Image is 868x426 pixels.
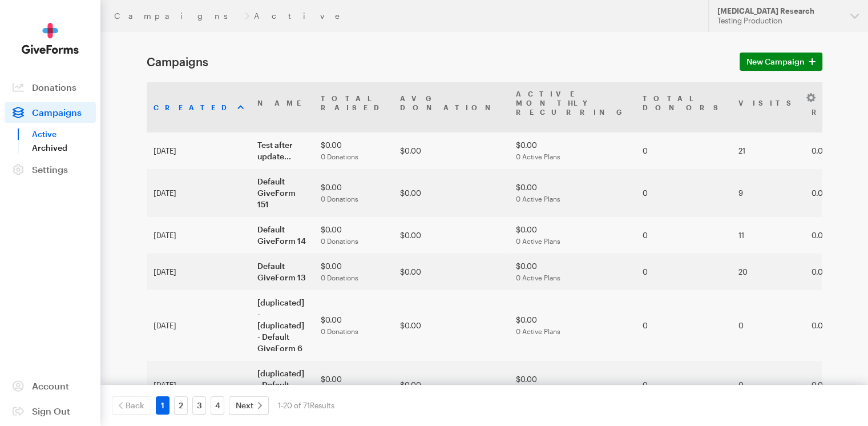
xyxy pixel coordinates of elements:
[636,290,732,361] td: 0
[147,55,726,69] h1: Campaigns
[251,217,314,254] td: Default GiveForm 14
[147,254,251,290] td: [DATE]
[251,169,314,217] td: Default GiveForm 151
[32,127,96,141] a: Active
[22,23,79,54] img: GiveForms
[516,237,560,245] span: 0 Active Plans
[509,132,636,169] td: $0.00
[251,254,314,290] td: Default GiveForm 13
[314,132,393,169] td: $0.00
[32,107,82,118] span: Campaigns
[147,169,251,217] td: [DATE]
[509,82,636,132] th: Active MonthlyRecurring: activate to sort column ascending
[174,396,188,415] a: 2
[393,254,509,290] td: $0.00
[393,217,509,254] td: $0.00
[732,290,805,361] td: 0
[236,399,253,412] span: Next
[516,327,560,335] span: 0 Active Plans
[321,274,358,282] span: 0 Donations
[5,77,96,98] a: Donations
[5,401,96,421] a: Sign Out
[5,102,96,123] a: Campaigns
[32,141,96,155] a: Archived
[32,380,69,391] span: Account
[251,290,314,361] td: [duplicated] - [duplicated] - Default GiveForm 6
[5,159,96,180] a: Settings
[114,11,240,21] a: Campaigns
[32,164,68,175] span: Settings
[32,82,76,93] span: Donations
[509,290,636,361] td: $0.00
[393,82,509,132] th: AvgDonation: activate to sort column ascending
[314,290,393,361] td: $0.00
[321,152,358,160] span: 0 Donations
[314,361,393,409] td: $0.00
[509,254,636,290] td: $0.00
[636,169,732,217] td: 0
[732,361,805,409] td: 0
[321,327,358,335] span: 0 Donations
[636,254,732,290] td: 0
[251,361,314,409] td: [duplicated] - Default GiveForm 7
[211,396,224,415] a: 4
[636,82,732,132] th: TotalDonors: activate to sort column ascending
[636,361,732,409] td: 0
[636,132,732,169] td: 0
[740,53,822,71] a: New Campaign
[732,254,805,290] td: 20
[147,361,251,409] td: [DATE]
[636,217,732,254] td: 0
[746,55,805,69] span: New Campaign
[314,217,393,254] td: $0.00
[516,152,560,160] span: 0 Active Plans
[393,169,509,217] td: $0.00
[717,16,841,26] div: Testing Production
[393,361,509,409] td: $0.00
[393,132,509,169] td: $0.00
[717,6,841,16] div: [MEDICAL_DATA] Research
[732,132,805,169] td: 21
[321,195,358,203] span: 0 Donations
[732,217,805,254] td: 11
[516,274,560,282] span: 0 Active Plans
[509,361,636,409] td: $0.00
[509,169,636,217] td: $0.00
[5,376,96,396] a: Account
[147,82,251,132] th: Created: activate to sort column ascending
[314,169,393,217] td: $0.00
[192,396,206,415] a: 3
[509,217,636,254] td: $0.00
[314,82,393,132] th: TotalRaised: activate to sort column ascending
[278,396,334,415] div: 1-20 of 71
[732,169,805,217] td: 9
[147,132,251,169] td: [DATE]
[147,217,251,254] td: [DATE]
[251,82,314,132] th: Name: activate to sort column ascending
[251,132,314,169] td: Test after update...
[314,254,393,290] td: $0.00
[32,405,70,416] span: Sign Out
[310,401,334,410] span: Results
[393,290,509,361] td: $0.00
[516,195,560,203] span: 0 Active Plans
[229,396,269,415] a: Next
[321,237,358,245] span: 0 Donations
[147,290,251,361] td: [DATE]
[732,82,805,132] th: Visits: activate to sort column ascending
